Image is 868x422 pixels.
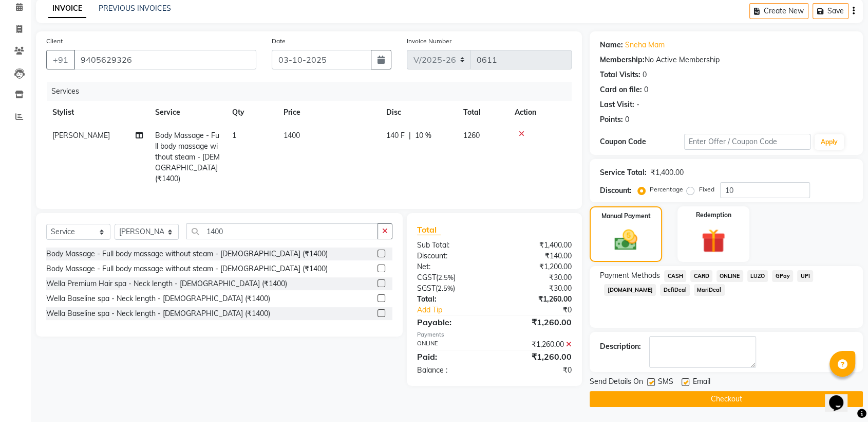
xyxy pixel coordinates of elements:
[604,284,656,296] span: [DOMAIN_NAME]
[600,55,645,65] div: Membership:
[46,308,270,319] div: Wella Baseline spa - Neck length - [DEMOGRAPHIC_DATA] (₹1400)
[46,293,270,304] div: Wella Baseline spa - Neck length - [DEMOGRAPHIC_DATA] (₹1400)
[495,261,580,272] div: ₹1,200.00
[46,101,149,124] th: Stylist
[495,339,580,350] div: ₹1,260.00
[409,261,495,272] div: Net:
[600,84,642,95] div: Card on file:
[46,249,328,259] div: Body Massage - Full body massage without steam - [DEMOGRAPHIC_DATA] (₹1400)
[815,134,844,150] button: Apply
[651,167,683,178] div: ₹1,400.00
[600,185,632,196] div: Discount:
[600,114,623,125] div: Points:
[699,185,714,194] label: Fixed
[232,131,236,140] span: 1
[409,365,495,376] div: Balance :
[417,273,436,282] span: CGST
[636,99,639,110] div: -
[694,226,732,256] img: _gift.svg
[46,263,328,274] div: Body Massage - Full body massage without steam - [DEMOGRAPHIC_DATA] (₹1400)
[625,114,629,125] div: 0
[495,294,580,305] div: ₹1,260.00
[409,316,495,328] div: Payable:
[495,272,580,283] div: ₹30.00
[813,3,848,19] button: Save
[643,69,647,80] div: 0
[650,185,683,194] label: Percentage
[772,270,793,282] span: GPay
[495,283,580,294] div: ₹30.00
[438,284,453,292] span: 2.5%
[508,101,572,124] th: Action
[495,251,580,261] div: ₹140.00
[409,283,495,294] div: ( )
[155,131,220,183] span: Body Massage - Full body massage without steam - [DEMOGRAPHIC_DATA] (₹1400)
[508,305,579,315] div: ₹0
[417,330,572,339] div: Payments
[149,101,226,124] th: Service
[277,101,380,124] th: Price
[749,3,808,19] button: Create New
[409,251,495,261] div: Discount:
[52,131,110,140] span: [PERSON_NAME]
[797,270,813,282] span: UPI
[694,284,725,296] span: MariDeal
[409,294,495,305] div: Total:
[409,272,495,283] div: ( )
[644,84,648,95] div: 0
[284,131,300,140] span: 1400
[600,40,623,50] div: Name:
[600,99,634,110] div: Last Visit:
[601,212,651,221] label: Manual Payment
[495,350,580,363] div: ₹1,260.00
[417,224,441,235] span: Total
[409,339,495,350] div: ONLINE
[690,270,712,282] span: CARD
[695,210,731,220] label: Redemption
[74,50,256,69] input: Search by Name/Mobile/Email/Code
[660,284,690,296] span: DefiDeal
[409,240,495,251] div: Sub Total:
[463,131,480,140] span: 1260
[825,381,858,412] iframe: chat widget
[409,305,508,315] a: Add Tip
[590,391,863,407] button: Checkout
[438,273,454,282] span: 2.5%
[600,167,647,178] div: Service Total:
[590,376,643,389] span: Send Details On
[272,37,286,46] label: Date
[386,130,405,141] span: 140 F
[46,50,75,69] button: +91
[684,134,810,150] input: Enter Offer / Coupon Code
[600,69,640,80] div: Total Visits:
[46,278,287,289] div: Wella Premium Hair spa - Neck length - [DEMOGRAPHIC_DATA] (₹1400)
[409,130,411,141] span: |
[600,270,660,281] span: Payment Methods
[380,101,457,124] th: Disc
[495,316,580,328] div: ₹1,260.00
[716,270,743,282] span: ONLINE
[600,55,853,65] div: No Active Membership
[747,270,768,282] span: LUZO
[47,82,579,101] div: Services
[625,40,665,50] a: Sneha Mam
[600,341,641,352] div: Description:
[226,101,277,124] th: Qty
[495,240,580,251] div: ₹1,400.00
[692,376,710,389] span: Email
[658,376,673,389] span: SMS
[186,223,378,239] input: Search or Scan
[417,284,436,293] span: SGST
[409,350,495,363] div: Paid:
[495,365,580,376] div: ₹0
[99,4,171,13] a: PREVIOUS INVOICES
[415,130,431,141] span: 10 %
[664,270,686,282] span: CASH
[600,136,684,147] div: Coupon Code
[46,37,63,46] label: Client
[407,37,451,46] label: Invoice Number
[607,227,644,253] img: _cash.svg
[457,101,508,124] th: Total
